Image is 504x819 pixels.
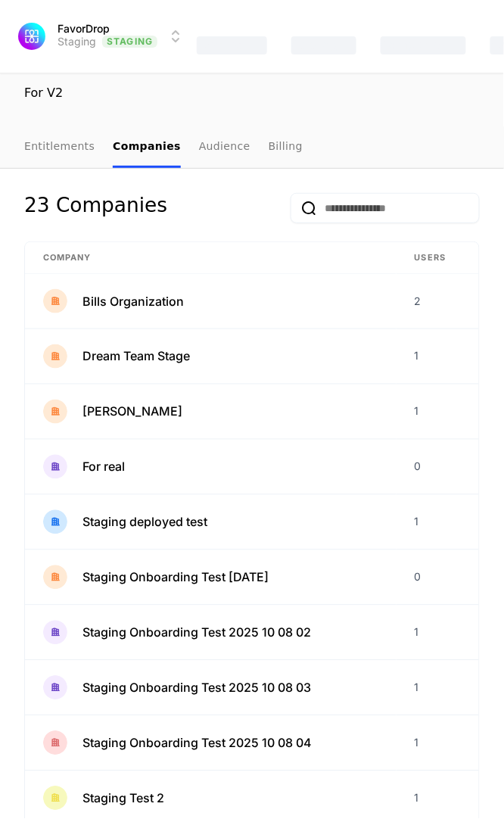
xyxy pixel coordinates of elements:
[43,565,67,590] img: Staging Onboarding Test 2025 10 08
[82,734,312,752] span: Staging Onboarding Test 2025 10 08 04
[269,126,303,168] a: Billing
[43,621,67,645] img: Staging Onboarding Test 2025 10 08 02
[18,23,45,50] img: FavorDrop
[43,676,67,700] img: Staging Onboarding Test 2025 10 08 03
[43,731,67,755] img: Staging Onboarding Test 2025 10 08 04
[82,292,184,310] span: Bills Organization
[24,84,480,102] div: For V2
[43,289,67,313] img: Bills Organization
[199,126,250,168] a: Audience
[43,455,67,479] img: For real
[58,23,110,34] span: FavorDrop
[415,791,461,806] div: 1
[113,126,181,168] a: Companies
[415,515,461,530] div: 1
[24,126,303,168] ul: Choose Sub Page
[415,570,461,585] div: 0
[82,513,207,531] span: Staging deployed test
[415,736,461,751] div: 1
[397,242,479,274] th: Users
[82,568,269,587] span: Staging Onboarding Test [DATE]
[82,403,182,421] span: [PERSON_NAME]
[381,36,466,54] div: Companies
[58,34,96,49] div: Staging
[197,36,267,54] div: Features
[415,625,461,640] div: 1
[82,347,190,366] span: Dream Team Stage
[24,126,95,168] a: Entitlements
[18,20,185,53] button: Select environment
[82,789,164,808] span: Staging Test 2
[415,680,461,696] div: 1
[415,459,461,475] div: 0
[415,404,461,419] div: 1
[43,786,67,811] img: Staging Test 2
[415,349,461,364] div: 1
[43,344,67,369] img: Dream Team Stage
[102,36,157,48] span: Staging
[43,510,67,534] img: Staging deployed test
[82,679,311,697] span: Staging Onboarding Test 2025 10 08 03
[43,400,67,424] img: Flora Flowers
[24,193,167,223] div: 23 Companies
[291,36,356,54] div: Catalog
[24,126,480,168] nav: Main
[82,458,125,476] span: For real
[415,294,461,309] div: 2
[82,624,311,642] span: Staging Onboarding Test 2025 10 08 02
[25,242,397,274] th: Company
